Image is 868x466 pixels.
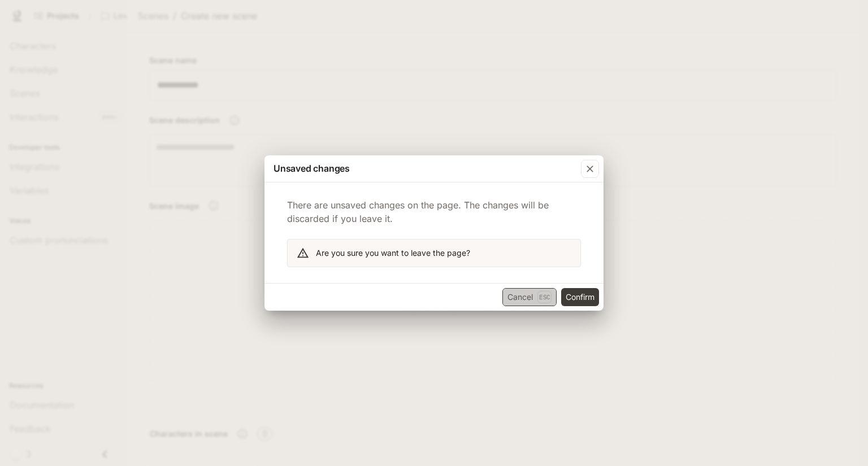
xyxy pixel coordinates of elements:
button: Confirm [561,288,599,306]
div: Are you sure you want to leave the page? [316,243,470,263]
p: There are unsaved changes on the page. The changes will be discarded if you leave it. [287,198,581,225]
p: Esc [537,291,552,303]
p: Unsaved changes [274,162,350,175]
button: CancelEsc [502,288,557,306]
